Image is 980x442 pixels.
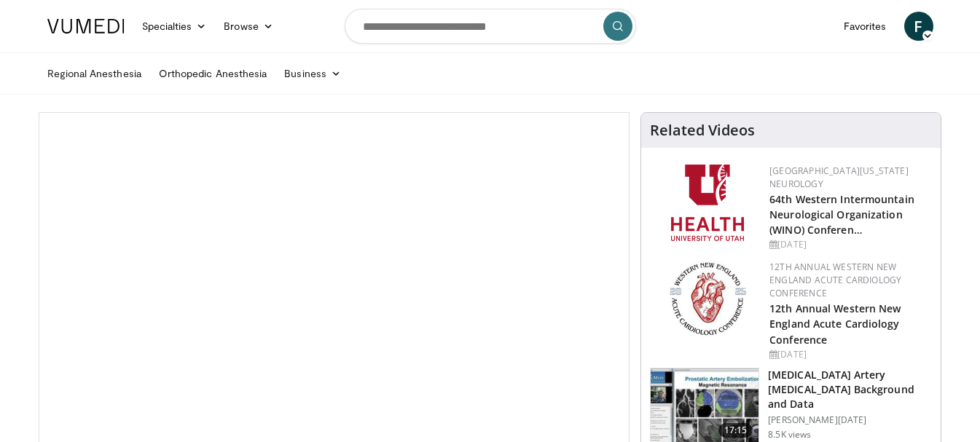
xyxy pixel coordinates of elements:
div: [DATE] [769,348,929,361]
a: Regional Anesthesia [39,59,150,88]
span: 17:15 [718,423,753,438]
a: Browse [215,12,282,41]
input: Search topics, interventions [345,9,636,44]
h4: Related Videos [650,122,755,139]
div: [DATE] [769,238,929,251]
a: Business [275,59,350,88]
img: 0954f259-7907-4053-a817-32a96463ecc8.png.150x105_q85_autocrop_double_scale_upscale_version-0.2.png [667,261,748,337]
a: 12th Annual Western New England Acute Cardiology Conference [769,301,901,346]
p: 8.5K views [768,429,811,441]
a: Specialties [133,12,216,41]
img: VuMedi Logo [47,19,125,33]
a: 12th Annual Western New England Acute Cardiology Conference [769,261,901,299]
p: [PERSON_NAME][DATE] [768,414,932,426]
a: 64th Western Intermountain Neurological Organization (WINO) Conferen… [769,192,914,237]
a: F [904,12,933,41]
h3: [MEDICAL_DATA] Artery [MEDICAL_DATA] Background and Data [768,368,932,411]
a: [GEOGRAPHIC_DATA][US_STATE] Neurology [769,165,909,190]
a: Favorites [835,12,895,41]
img: f6362829-b0a3-407d-a044-59546adfd345.png.150x105_q85_autocrop_double_scale_upscale_version-0.2.png [671,165,744,241]
a: Orthopedic Anesthesia [150,59,275,88]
